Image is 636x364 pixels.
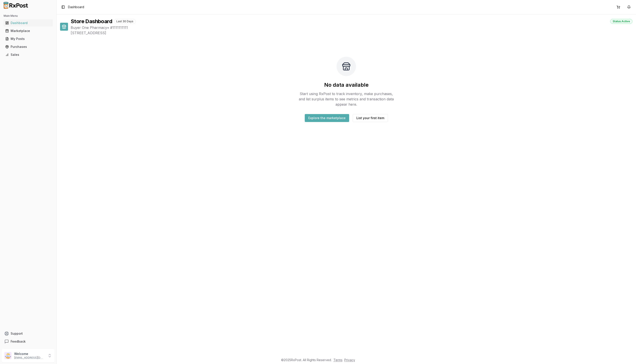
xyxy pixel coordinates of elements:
a: Dashboard [4,19,53,27]
div: Marketplace [5,29,51,33]
span: Feedback [11,339,26,344]
div: Dashboard [5,21,51,25]
div: My Posts [5,37,51,41]
button: Feedback [2,338,55,345]
a: Terms [333,358,343,362]
nav: breadcrumb [68,5,84,9]
a: Sales [4,51,53,59]
img: User avatar [4,352,11,359]
img: RxPost Logo [2,2,30,9]
button: Dashboard [2,19,55,26]
div: Last 30 Days [114,19,136,24]
p: [EMAIL_ADDRESS][DOMAIN_NAME] [14,356,45,360]
h2: No data available [324,81,369,88]
a: Purchases [4,43,53,51]
div: Status: Active [610,19,632,24]
a: Privacy [344,358,355,362]
button: Purchases [2,43,55,50]
span: Dashboard [68,5,84,9]
span: [STREET_ADDRESS] [71,30,632,36]
p: Welcome [14,352,45,356]
button: List your first item [353,114,388,122]
button: Support [2,330,55,338]
button: Marketplace [2,27,55,34]
a: My Posts [4,35,53,43]
div: Purchases [5,45,51,49]
span: Buyer One Pharmacy • # 1111111111 [71,25,632,30]
button: My Posts [2,35,55,42]
a: Marketplace [4,27,53,35]
button: Sales [2,51,55,58]
div: Sales [5,53,51,57]
h1: Store Dashboard [71,18,112,25]
button: Explore the marketplace [305,114,349,122]
h2: Main Menu [4,14,53,18]
p: Start using RxPost to track inventory, make purchases, and list surplus items to see metrics and ... [297,91,396,107]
